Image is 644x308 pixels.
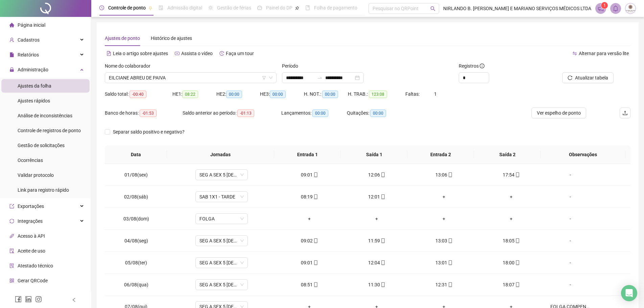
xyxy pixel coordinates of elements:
[483,193,540,200] div: +
[217,5,251,10] span: Gestão de férias
[124,194,148,199] span: 02/08(sáb)
[572,51,577,56] span: swap
[110,128,187,136] span: Separar saldo positivo e negativo?
[322,91,338,98] span: 00:00
[18,158,43,163] span: Ocorrências
[347,109,412,117] div: Quitações:
[9,278,14,283] span: qrcode
[9,234,14,238] span: api
[304,90,348,98] div: H. NOT.:
[550,259,590,266] div: -
[416,215,472,222] div: +
[483,259,540,266] div: 18:00
[282,62,303,70] label: Período
[537,109,581,117] span: Ver espelho de ponto
[281,193,338,200] div: 08:19
[208,5,213,10] span: sun
[515,172,520,177] span: mobile
[281,237,338,244] div: 09:02
[199,170,244,180] span: SEG A SEX 5 X 8 - MANHÃ
[274,145,341,164] th: Entrada 1
[313,260,318,265] span: mobile
[199,280,244,290] span: SEG A SEX 5 X 8 - MANHÃ
[172,90,216,98] div: HE 1:
[106,51,111,56] span: file-text
[459,62,484,70] span: Registros
[151,35,192,41] span: Histórico de ajustes
[601,2,608,9] sup: 1
[416,259,472,266] div: 13:01
[349,171,405,179] div: 12:06
[305,5,310,10] span: book
[167,5,202,10] span: Admissão digital
[416,171,472,179] div: 13:06
[579,51,629,56] span: Alternar para versão lite
[105,35,140,41] span: Ajustes de ponto
[18,248,45,254] span: Aceite de uso
[434,91,437,97] span: 1
[175,51,180,56] span: youtube
[18,37,40,43] span: Cadastros
[515,260,520,265] span: mobile
[9,248,14,253] span: audit
[483,281,540,288] div: 18:07
[531,108,586,118] button: Ver espelho de ponto
[515,238,520,243] span: mobile
[113,51,168,56] span: Leia o artigo sobre ajustes
[621,285,637,301] div: Open Intercom Messenger
[380,172,385,177] span: mobile
[125,260,147,265] span: 05/08(ter)
[281,171,338,179] div: 09:01
[199,214,244,224] span: FOLGA
[18,83,51,89] span: Ajustes da folha
[199,258,244,268] span: SEG A SEX 5 X 8 - MANHÃ
[18,263,53,268] span: Atestado técnico
[550,215,590,222] div: -
[598,5,604,11] span: notification
[416,237,472,244] div: 13:03
[380,238,385,243] span: mobile
[270,91,286,98] span: 00:00
[105,62,155,70] label: Nome do colaborador
[447,238,453,243] span: mobile
[405,91,421,97] span: Faltas:
[18,172,54,178] span: Validar protocolo
[550,237,590,244] div: -
[18,128,81,133] span: Controle de registros de ponto
[474,145,541,164] th: Saída 2
[237,110,254,117] span: -01:13
[550,171,590,179] div: -
[199,236,244,246] span: SEG A SEX 5 X 8 - MANHÃ
[349,215,405,222] div: +
[625,3,636,14] img: 19775
[568,75,572,80] span: reload
[219,51,224,56] span: history
[575,74,608,81] span: Atualizar tabela
[622,110,628,116] span: upload
[18,22,45,28] span: Página inicial
[9,52,14,57] span: file
[72,298,76,302] span: left
[18,233,45,239] span: Acesso à API
[603,3,606,8] span: 1
[483,215,540,222] div: +
[447,172,453,177] span: mobile
[341,145,407,164] th: Saída 1
[430,6,435,11] span: search
[105,90,172,98] div: Saldo total:
[105,145,167,164] th: Data
[9,67,14,72] span: lock
[9,23,14,27] span: home
[18,52,39,57] span: Relatórios
[9,204,14,209] span: export
[295,6,299,10] span: pushpin
[18,98,50,103] span: Ajustes rápidos
[35,296,42,303] span: instagram
[18,67,48,72] span: Administração
[313,194,318,199] span: mobile
[407,145,474,164] th: Entrada 2
[314,5,357,10] span: Folha de pagamento
[313,238,318,243] span: mobile
[313,172,318,177] span: mobile
[18,278,48,283] span: Gerar QRCode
